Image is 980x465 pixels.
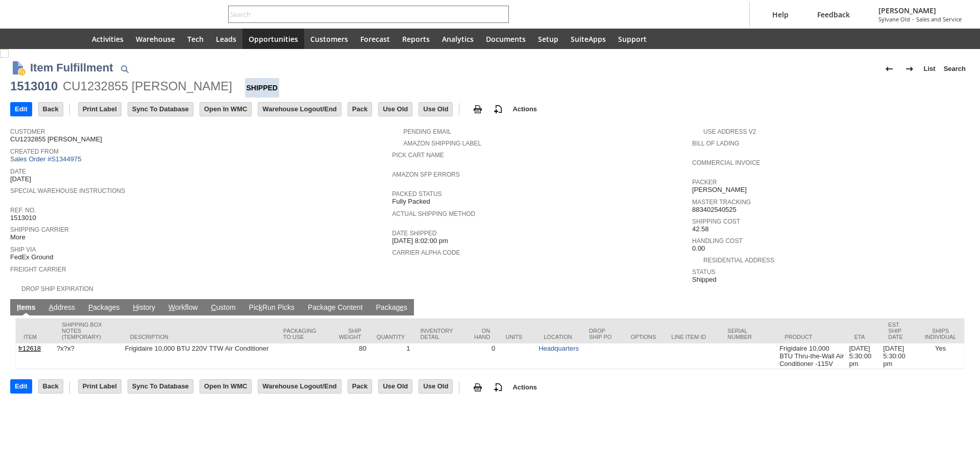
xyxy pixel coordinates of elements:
[464,344,498,369] td: 0
[486,34,526,44] span: Documents
[242,29,304,49] a: Opportunities
[912,15,914,23] span: -
[118,63,131,75] img: Quick Find
[348,380,372,393] input: Pack
[168,303,175,311] span: W
[310,34,348,44] span: Customers
[374,303,410,313] a: Packages
[379,103,412,116] input: Use Old
[392,210,475,217] a: Actual Shipping Method
[54,344,122,369] td: ?x?x?
[305,303,365,313] a: Package Content
[130,29,181,49] a: Warehouse
[589,328,616,340] div: Drop Ship PO
[492,381,504,394] img: add-record.svg
[785,334,839,340] div: Product
[505,334,528,340] div: Units
[703,128,756,135] a: Use Address V2
[772,10,789,19] span: Help
[544,334,574,340] div: Location
[692,179,717,186] a: Packer
[847,344,881,369] td: [DATE] 5:30:00 pm
[692,159,761,166] a: Commercial Invoice
[777,344,847,369] td: Frigidaire 10,000 BTU Thru-the-Wall Air Conditioner -115V
[49,303,54,311] span: A
[377,334,405,340] div: Quantity
[612,29,653,49] a: Support
[211,303,216,311] span: C
[442,34,474,44] span: Analytics
[12,29,37,49] a: Recent Records
[951,301,964,313] a: Unrolled view on
[10,128,45,135] a: Customer
[304,29,354,49] a: Customers
[229,8,495,20] input: Search
[10,135,102,143] span: CU1232855 [PERSON_NAME]
[259,303,262,311] span: k
[210,29,242,49] a: Leads
[692,140,739,147] a: Bill Of Lading
[888,322,909,340] div: Est. Ship Date
[538,345,579,352] a: Headquarters
[436,29,480,49] a: Analytics
[187,34,204,44] span: Tech
[17,303,19,311] span: I
[216,34,236,44] span: Leads
[10,168,26,175] a: Date
[247,303,297,313] a: PickRun Picks
[920,61,940,77] a: List
[403,128,451,135] a: Pending Email
[727,328,769,340] div: Serial Number
[618,34,647,44] span: Support
[692,268,716,276] a: Status
[61,29,86,49] a: Home
[472,328,490,340] div: On Hand
[328,344,369,369] td: 80
[403,140,481,147] a: Amazon Shipping Label
[10,175,31,183] span: [DATE]
[692,186,747,194] span: [PERSON_NAME]
[692,199,751,206] a: Master Tracking
[495,8,507,20] svg: Search
[39,380,63,393] input: Back
[532,29,565,49] a: Setup
[692,218,740,225] a: Shipping Cost
[21,285,93,292] a: Drop Ship Expiration
[10,266,66,273] a: Freight Carrier
[392,152,444,159] a: Pick Cart Name
[37,29,61,49] div: Shortcuts
[817,10,850,19] span: Feedback
[10,207,36,214] a: Ref. No.
[208,303,238,313] a: Custom
[472,381,484,394] img: print.svg
[703,257,774,264] a: Residential Address
[538,34,558,44] span: Setup
[10,78,58,94] div: 1513010
[258,380,340,393] input: Warehouse Logout/End
[79,103,121,116] input: Print Label
[10,214,36,222] span: 1513010
[39,103,63,116] input: Back
[136,34,175,44] span: Warehouse
[10,226,69,233] a: Shipping Carrier
[917,344,964,369] td: Yes
[916,15,962,23] span: Sales and Service
[392,249,460,256] a: Carrier Alpha Code
[508,105,541,113] a: Actions
[30,59,113,76] h1: Item Fulfillment
[692,244,705,253] span: 0.00
[67,33,80,45] svg: Home
[571,34,606,44] span: SuiteApps
[392,198,430,206] span: Fully Packed
[10,253,54,261] span: FedEx Ground
[402,34,430,44] span: Reports
[18,33,31,45] svg: Recent Records
[14,303,38,313] a: Items
[508,383,541,391] a: Actions
[336,328,361,340] div: Ship Weight
[63,78,232,94] div: CU1232855 [PERSON_NAME]
[10,187,125,194] a: Special Warehouse Instructions
[940,61,970,77] a: Search
[878,6,962,15] span: [PERSON_NAME]
[396,29,436,49] a: Reports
